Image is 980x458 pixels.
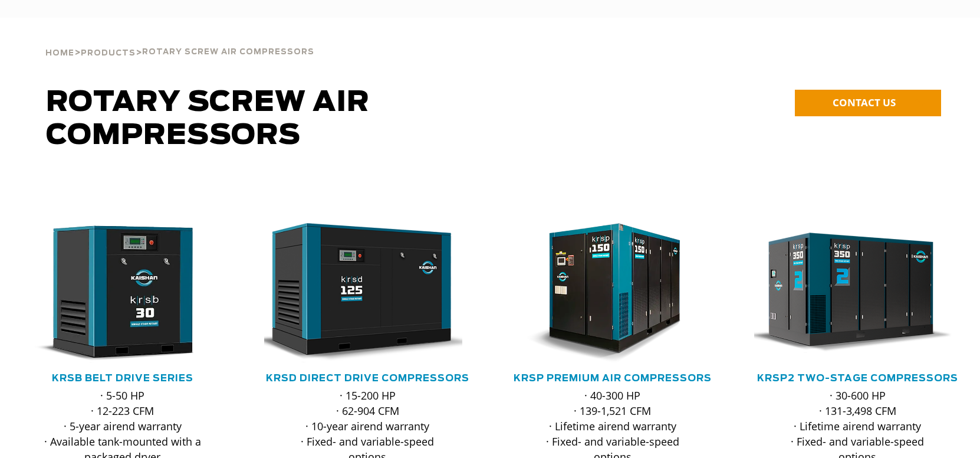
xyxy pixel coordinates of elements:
div: krsp350 [754,223,962,363]
span: Rotary Screw Air Compressors [142,48,314,56]
span: Products [81,50,136,57]
img: krsp150 [500,223,708,363]
span: Home [45,50,74,57]
img: krsb30 [10,223,218,363]
div: krsd125 [264,223,472,363]
img: krsd125 [255,223,463,363]
a: Products [81,47,136,58]
a: KRSD Direct Drive Compressors [266,374,469,383]
span: CONTACT US [833,96,896,109]
a: KRSP Premium Air Compressors [514,374,712,383]
span: Rotary Screw Air Compressors [46,89,370,150]
a: KRSP2 Two-Stage Compressors [757,374,958,383]
a: CONTACT US [795,90,941,116]
div: krsb30 [19,223,226,363]
img: krsp350 [745,223,953,363]
a: KRSB Belt Drive Series [52,374,193,383]
div: krsp150 [509,223,716,363]
div: > > [45,18,314,63]
a: Home [45,47,74,58]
